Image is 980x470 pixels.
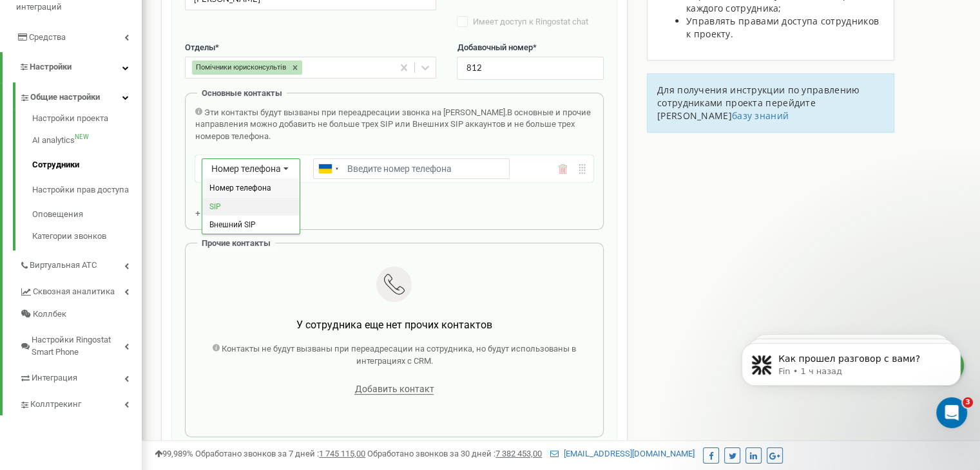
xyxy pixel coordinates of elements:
span: Контакты не будут вызваны при переадресации на сотрудника, но будут использованы в интеграциях с ... [222,344,576,366]
a: Сотрудники [32,153,142,178]
span: Основные контакты [202,88,282,98]
span: Виртуальная АТС [30,259,97,272]
span: Обработано звонков за 30 дней : [367,449,542,458]
span: Номер телефона [211,164,281,174]
span: + Добавить контакт [195,208,282,218]
span: Коллтрекинг [30,399,81,411]
span: В основные и прочие направления можно добавить не больше трех SIP или Внешних SIP аккаунтов и не ... [195,108,591,141]
a: Общие настройки [19,82,142,109]
span: Эти контакты будут вызваны при переадресации звонка на [PERSON_NAME]. [204,108,507,117]
a: Оповещения [32,202,142,227]
a: Интеграция [19,363,142,390]
span: У сотрудника еще нет прочих контактов [296,319,492,331]
iframe: Intercom live chat [936,397,967,428]
span: Настройки [30,62,72,71]
span: Коллбек [33,308,66,321]
span: Общие настройки [30,91,100,104]
span: Обработано звонков за 7 дней : [195,449,365,458]
a: Сквозная аналитика [19,277,142,303]
a: AI analyticsNEW [32,128,142,153]
span: Имеет доступ к Ringostat chat [473,17,588,26]
span: Средства [29,32,66,42]
u: 1 745 115,00 [319,449,365,458]
a: Настройки прав доступа [32,178,142,203]
a: Коллбек [19,303,142,326]
span: Отделы [185,42,215,52]
a: Коллтрекинг [19,390,142,416]
span: Управлять правами доступа сотрудников к проекту. [686,15,879,40]
a: [EMAIL_ADDRESS][DOMAIN_NAME] [550,449,695,458]
a: Виртуальная АТС [19,250,142,277]
u: 7 382 453,00 [495,449,542,458]
span: Для получения инструкции по управлению сотрудниками проекта перейдите [PERSON_NAME] [657,84,860,122]
div: Ukraine (Україна): +380 [314,159,343,178]
div: Помічники юрисконсультів [192,61,288,75]
span: Сквозная аналитика [33,286,115,298]
span: 3 [963,397,973,408]
span: Добавочный номер [457,42,532,52]
span: Настройки Ringostat Smart Phone [32,334,124,358]
span: 99,989% [155,449,193,458]
a: Категории звонков [32,227,142,243]
span: SIP [209,202,221,211]
a: Настройки [3,52,142,82]
a: Настройки проекта [32,113,142,128]
span: Номер телефона [209,183,271,193]
a: Настройки Ringostat Smart Phone [19,325,142,363]
iframe: Intercom notifications сообщение [722,316,980,435]
span: Интеграция [32,372,77,384]
input: Введите номер телефона [313,158,510,179]
span: Прочие контакты [202,238,271,248]
span: Добавить контакт [354,384,434,395]
span: Внешний SIP [209,221,256,230]
a: базу знаний [732,109,789,122]
input: Укажите добавочный номер [457,57,603,79]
